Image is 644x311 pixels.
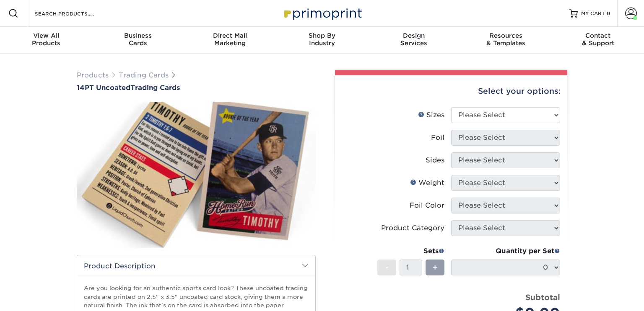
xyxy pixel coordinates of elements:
span: Direct Mail [184,32,276,39]
img: 14PT Uncoated 01 [77,93,316,257]
div: Services [368,32,460,47]
div: & Support [552,32,644,47]
div: Sizes [418,110,444,120]
div: Weight [410,178,444,188]
a: Direct MailMarketing [184,27,276,54]
a: 14PT UncoatedTrading Cards [77,84,316,92]
span: Resources [460,32,552,39]
h2: Product Description [77,255,315,277]
a: Products [77,71,109,79]
div: Sides [426,155,444,165]
span: - [385,261,389,274]
a: Contact& Support [552,27,644,54]
div: Foil [431,133,444,143]
a: BusinessCards [92,27,184,54]
span: MY CART [581,10,605,17]
div: Sets [377,246,444,256]
div: Industry [276,32,368,47]
div: Quantity per Set [451,246,560,256]
strong: Subtotal [525,293,560,302]
img: Primoprint [280,4,364,22]
div: Select your options: [342,75,561,107]
a: Trading Cards [119,71,169,79]
span: Design [368,32,460,39]
span: Business [92,32,184,39]
span: Contact [552,32,644,39]
div: Foil Color [410,200,444,211]
div: Product Category [381,223,444,233]
span: + [432,261,438,274]
h1: Trading Cards [77,84,316,92]
a: Resources& Templates [460,27,552,54]
span: 0 [607,10,610,16]
span: 14PT Uncoated [77,84,130,92]
a: DesignServices [368,27,460,54]
input: SEARCH PRODUCTS..... [34,8,116,18]
div: Cards [92,32,184,47]
a: Shop ByIndustry [276,27,368,54]
span: Shop By [276,32,368,39]
div: & Templates [460,32,552,47]
div: Marketing [184,32,276,47]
